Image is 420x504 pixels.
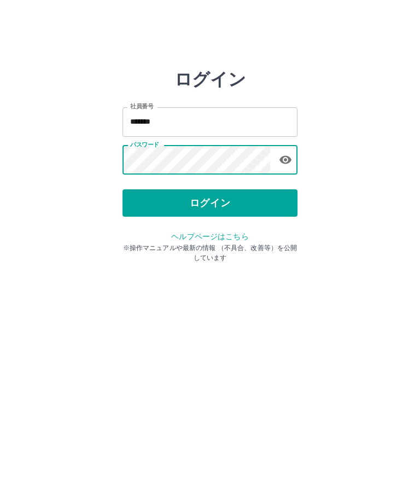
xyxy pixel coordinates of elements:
label: パスワード [130,141,159,149]
button: ログイン [122,189,297,217]
h2: ログイン [174,69,246,90]
a: ヘルプページはこちら [171,232,248,241]
p: ※操作マニュアルや最新の情報 （不具合、改善等）を公開しています [122,243,297,263]
label: 社員番号 [130,102,153,111]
